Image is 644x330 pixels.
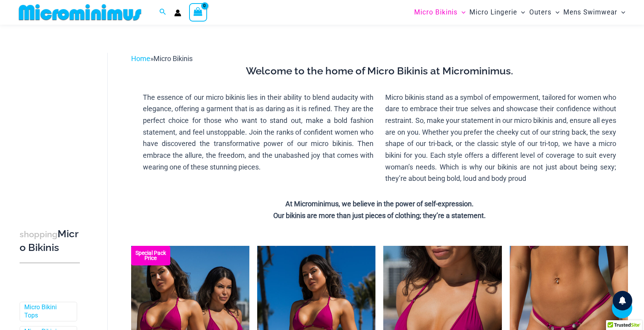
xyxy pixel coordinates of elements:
[153,54,193,63] span: Micro Bikinis
[285,200,474,208] strong: At Microminimus, we believe in the power of self-expression.
[414,2,458,22] span: Micro Bikinis
[131,251,170,261] b: Special Pack Price
[273,211,486,220] strong: Our bikinis are more than just pieces of clothing; they’re a statement.
[189,3,207,21] a: View Shopping Cart, empty
[561,2,627,22] a: Mens SwimwearMenu ToggleMenu Toggle
[529,2,552,22] span: Outers
[517,2,525,22] span: Menu Toggle
[20,47,90,203] iframe: TrustedSite Certified
[174,9,181,16] a: Account icon link
[16,4,144,21] img: MM SHOP LOGO FLAT
[617,2,625,22] span: Menu Toggle
[131,54,193,63] span: »
[552,2,559,22] span: Menu Toggle
[412,2,467,22] a: Micro BikinisMenu ToggleMenu Toggle
[469,2,517,22] span: Micro Lingerie
[159,7,166,17] a: Search icon link
[20,229,58,239] span: shopping
[143,92,374,173] p: The essence of our micro bikinis lies in their ability to blend audacity with elegance, offering ...
[20,227,80,254] h3: Micro Bikinis
[527,2,561,22] a: OutersMenu ToggleMenu Toggle
[137,65,622,78] h3: Welcome to the home of Micro Bikinis at Microminimus.
[131,54,150,63] a: Home
[411,1,628,23] nav: Site Navigation
[458,2,465,22] span: Menu Toggle
[385,92,616,185] p: Micro bikinis stand as a symbol of empowerment, tailored for women who dare to embrace their true...
[24,303,71,320] a: Micro Bikini Tops
[467,2,527,22] a: Micro LingerieMenu ToggleMenu Toggle
[563,2,617,22] span: Mens Swimwear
